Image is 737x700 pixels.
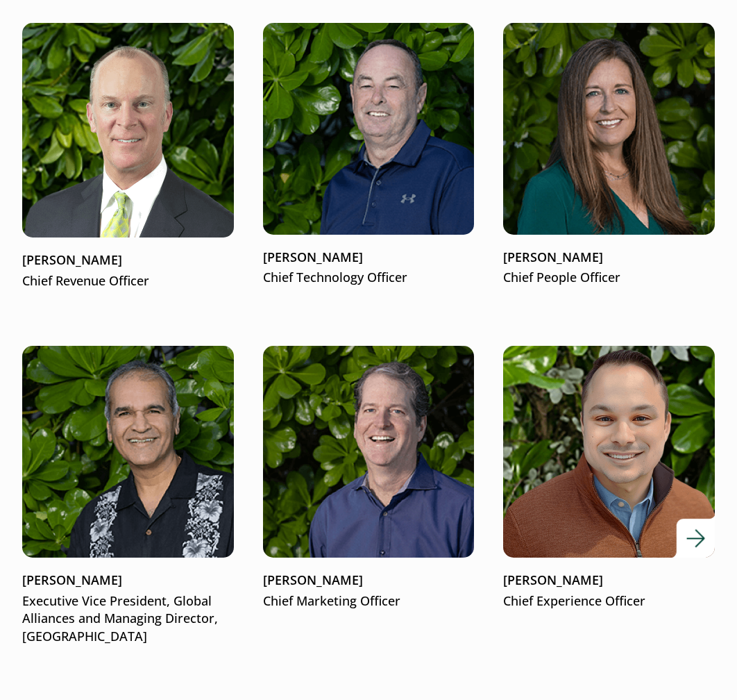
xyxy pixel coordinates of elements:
[263,572,475,590] p: [PERSON_NAME]
[503,249,715,267] p: [PERSON_NAME]
[263,23,475,235] img: Kevin Wilson
[503,269,715,287] p: Chief People Officer
[22,572,234,590] p: [PERSON_NAME]
[22,251,234,269] p: [PERSON_NAME]
[263,269,475,287] p: Chief Technology Officer
[22,23,234,290] a: [PERSON_NAME]Chief Revenue Officer
[503,572,715,590] p: [PERSON_NAME]
[263,249,475,267] p: [PERSON_NAME]
[22,592,234,647] p: Executive Vice President, Global Alliances and Managing Director, [GEOGRAPHIC_DATA]
[503,23,715,287] a: Kim Hiler[PERSON_NAME]Chief People Officer
[263,592,475,610] p: Chief Marketing Officer
[22,272,234,290] p: Chief Revenue Officer
[22,346,234,646] a: Haresh Gangwani[PERSON_NAME]Executive Vice President, Global Alliances and Managing Director, [GE...
[503,346,715,610] a: [PERSON_NAME]Chief Experience Officer
[503,23,715,235] img: Kim Hiler
[263,23,475,287] a: Kevin Wilson[PERSON_NAME]Chief Technology Officer
[22,346,234,558] img: Haresh Gangwani
[263,346,475,558] img: Tom Russell
[503,592,715,610] p: Chief Experience Officer
[263,346,475,610] a: Tom Russell[PERSON_NAME]Chief Marketing Officer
